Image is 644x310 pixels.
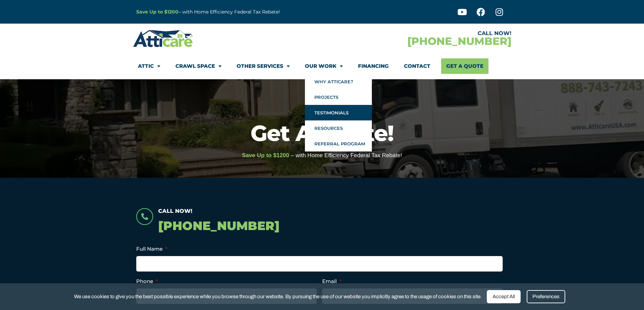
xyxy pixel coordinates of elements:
a: Referral Program [305,136,372,151]
a: Why Atticare? [305,74,372,89]
a: Resources [305,120,372,136]
a: Testimonials [305,105,372,120]
div: CALL NOW! [322,31,511,36]
nav: Menu [138,58,506,74]
a: Save Up to $1200 [136,9,178,15]
p: – with Home Efficiency Federal Tax Rebate! [136,8,355,16]
a: Other Services [237,58,290,74]
span: We use cookies to give you the best possible experience while you browse through our website. By ... [74,292,482,301]
div: Preferences [527,290,565,303]
ul: Our Work [305,74,372,151]
a: Projects [305,89,372,105]
a: Get A Quote [441,58,488,74]
a: Contact [404,58,430,74]
div: Accept All [487,290,521,303]
label: Email [322,278,341,285]
span: Call Now! [158,208,192,214]
a: Our Work [305,58,343,74]
span: Save Up to $1200 [242,152,289,159]
label: Full Name [136,246,167,252]
span: – with Home Efficiency Federal Tax Rebate! [291,152,402,159]
a: Attic [138,58,160,74]
h1: Get A Quote! [3,122,641,144]
a: Financing [358,58,389,74]
label: Phone [136,278,158,285]
a: Crawl Space [175,58,221,74]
